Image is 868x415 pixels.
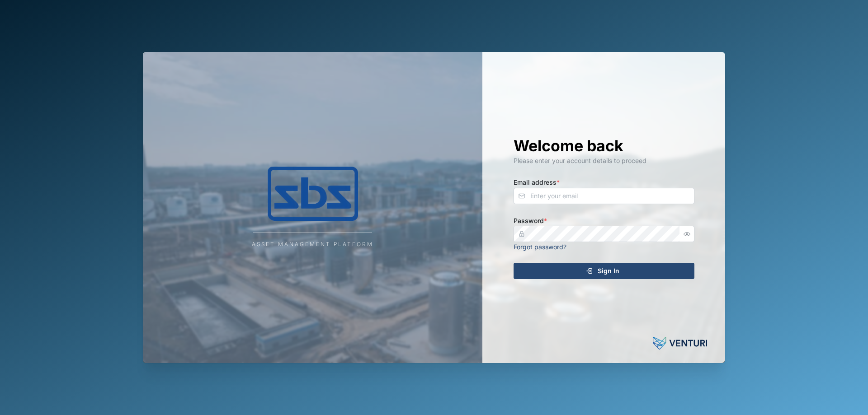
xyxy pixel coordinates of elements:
[252,240,373,249] div: Asset Management Platform
[653,334,707,352] img: Powered by: Venturi
[514,243,566,251] a: Forgot password?
[514,263,694,279] button: Sign In
[222,167,403,221] img: Company Logo
[514,156,694,166] div: Please enter your account details to proceed
[514,136,694,156] h1: Welcome back
[514,216,547,226] label: Password
[514,177,560,187] label: Email address
[598,263,619,279] span: Sign In
[514,188,694,204] input: Enter your email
